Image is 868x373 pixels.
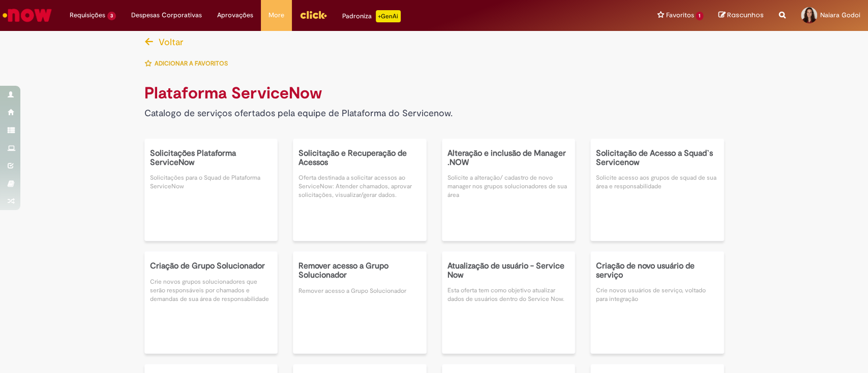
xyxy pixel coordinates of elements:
a: Solicitação de Acesso a Squad`s Servicenow Solicite acesso aos grupos de squad de sua área e resp... [590,139,724,241]
span: Naiara Godoi [820,11,860,19]
img: ServiceNow [1,5,53,25]
h5: Solicitações Plataforma ServiceNow [150,149,273,167]
p: Solicitações para o Squad de Plataforma ServiceNow [150,174,273,191]
div: Padroniza [342,10,401,22]
h5: Criação de novo usuário de serviço [596,262,719,280]
h5: Solicitação de Acesso a Squad`s Servicenow [596,149,719,167]
span: 1 [696,12,703,20]
a: Rascunhos [719,11,764,20]
p: +GenAi [376,10,401,22]
p: Crie novos usuários de serviço, voltado para integração [596,286,719,303]
a: Atualização de usuário - Service Now Esta oferta tem como objetivo atualizar dados de usuários de... [442,251,576,354]
span: Favoritos [666,10,694,20]
a: Remover acesso a Grupo Solucionador Remover acesso a Grupo Solucionador [293,251,427,354]
span: Aprovações [217,10,253,20]
h5: Alteração e inclusão de Manager .NOW [447,149,570,167]
p: Esta oferta tem como objetivo atualizar dados de usuários dentro do Service Now. [447,286,570,303]
span: Despesas Corporativas [131,10,202,20]
a: Solicitação e Recuperação de Acessos Oferta destinada a solicitar acessos ao ServiceNow: Atender ... [293,139,427,241]
p: Remover acesso a Grupo Solucionador [298,287,421,295]
span: 3 [107,12,116,20]
button: Voltar [144,31,189,53]
span: Voltar [159,36,184,48]
a: Alteração e inclusão de Manager .NOW Solicite a alteração/ cadastro de novo manager nos grupos so... [442,139,576,241]
span: More [268,10,284,20]
h1: Plataforma ServiceNow [144,84,724,104]
span: Rascunhos [727,10,764,20]
h5: Atualização de usuário - Service Now [447,262,570,280]
h5: Solicitação e Recuperação de Acessos [298,149,421,167]
button: Adicionar a Favoritos [144,53,233,74]
img: click_logo_yellow_360x200.png [300,7,327,22]
h5: Remover acesso a Grupo Solucionador [298,262,421,280]
a: Solicitações Plataforma ServiceNow Solicitações para o Squad de Plataforma ServiceNow [144,139,278,241]
span: Adicionar a Favoritos [155,59,228,67]
a: Criação de novo usuário de serviço Crie novos usuários de serviço, voltado para integração [590,251,724,354]
p: Crie novos grupos solucionadores que serão responsáveis por chamados e demandas de sua área de re... [150,278,273,303]
h4: Catalogo de serviços ofertados pela equipe de Plataforma do Servicenow. [144,109,724,119]
p: Solicite acesso aos grupos de squad de sua área e responsabilidade [596,174,719,191]
p: Oferta destinada a solicitar acessos ao ServiceNow: Atender chamados, aprovar solicitações, visua... [298,174,421,199]
h5: Criação de Grupo Solucionador [150,262,273,271]
p: Solicite a alteração/ cadastro de novo manager nos grupos solucionadores de sua área [447,174,570,199]
a: Criação de Grupo Solucionador Crie novos grupos solucionadores que serão responsáveis por chamado... [144,251,278,354]
span: Requisições [70,10,105,20]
